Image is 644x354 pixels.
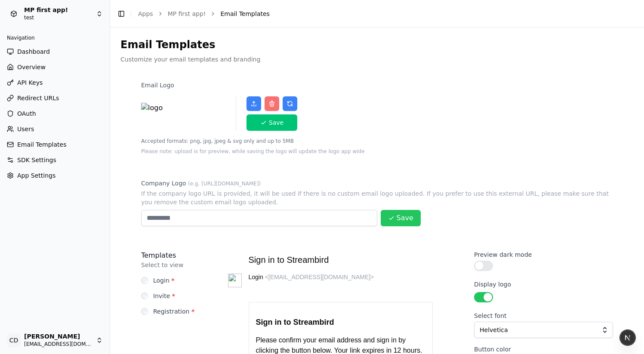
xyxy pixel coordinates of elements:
[388,213,413,223] div: Save
[141,179,613,188] label: Company Logo
[17,140,66,149] span: Email Templates
[17,94,59,102] span: Redirect URLs
[138,9,270,18] nav: breadcrumb
[474,311,613,320] label: Select font
[3,31,106,45] div: Navigation
[3,91,106,105] a: Redirect URLs
[247,114,297,131] button: Save
[260,118,283,127] div: Save
[474,322,613,338] button: Helvetica
[141,138,613,145] p: Accepted formats: png, jpg, jpeg & svg only and up to 5MB
[17,78,43,87] span: API Keys
[153,292,175,300] label: Invite
[17,125,34,133] span: Users
[141,261,197,269] p: Select to view
[141,103,227,124] img: logo
[3,169,106,182] a: App Settings
[3,330,106,351] button: CD[PERSON_NAME][EMAIL_ADDRESS][DOMAIN_NAME]
[141,148,613,155] p: Please note: upload is for preview, while saving the logo will update the logo app wide
[265,96,279,111] button: Remove logo
[17,171,55,180] span: App Settings
[17,156,56,164] span: SDK Settings
[153,307,194,316] label: Registration
[474,280,613,289] label: Display logo
[3,107,106,120] a: OAuth
[3,122,106,136] a: Users
[3,3,106,24] button: MP first app!test
[256,316,426,328] div: Sign in to Streambird
[17,47,50,56] span: Dashboard
[3,45,106,58] a: Dashboard
[220,9,269,18] span: Email Templates
[141,251,176,259] label: Templates
[3,76,106,89] a: API Keys
[24,14,92,21] span: test
[249,273,374,281] div: Login
[138,10,153,17] a: Apps
[24,6,92,14] span: MP first app!
[3,153,106,167] a: SDK Settings
[3,138,106,151] a: Email Templates
[134,243,204,323] nav: Sidebar
[480,326,595,334] span: Helvetica
[188,181,261,187] span: (e.g. [URL][DOMAIN_NAME])
[247,96,261,111] label: Upload logo
[474,345,613,354] label: Button color
[120,38,634,52] h2: Email Templates
[141,81,613,89] label: Email Logo
[249,254,447,266] div: Sign in to Streambird
[381,210,421,226] button: Save
[120,55,634,64] p: Customize your email templates and branding
[17,63,46,71] span: Overview
[153,276,175,285] label: Login
[3,60,106,74] a: Overview
[168,9,206,18] a: MP first app!
[24,333,92,341] span: [PERSON_NAME]
[265,274,374,280] span: <[EMAIL_ADDRESS][DOMAIN_NAME]>
[24,341,92,348] span: [EMAIL_ADDRESS][DOMAIN_NAME]
[7,333,21,347] span: CD
[141,189,613,206] label: If the company logo URL is provided, it will be used if there is no custom email logo uploaded. I...
[474,250,613,259] label: Preview dark mode
[17,109,36,118] span: OAuth
[283,96,297,111] button: Reset logo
